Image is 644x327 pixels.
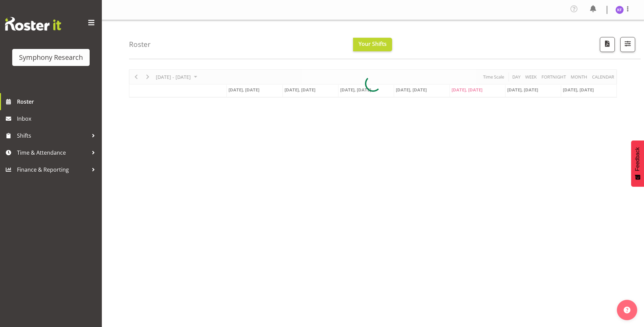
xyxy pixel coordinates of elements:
[600,37,615,52] button: Download a PDF of the roster according to the set date range.
[620,37,635,52] button: Filter Shifts
[358,40,387,48] span: Your Shifts
[17,165,88,175] span: Finance & Reporting
[624,307,630,313] img: help-xxl-2.png
[631,140,644,187] button: Feedback - Show survey
[634,147,641,171] span: Feedback
[17,148,88,158] span: Time & Attendance
[5,17,61,31] img: Rosterit website logo
[17,114,98,124] span: Inbox
[353,38,392,51] button: Your Shifts
[615,6,624,14] img: karrierae-frydenlund1891.jpg
[129,40,151,48] h4: Roster
[17,131,88,141] span: Shifts
[17,97,98,107] span: Roster
[19,52,83,63] div: Symphony Research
